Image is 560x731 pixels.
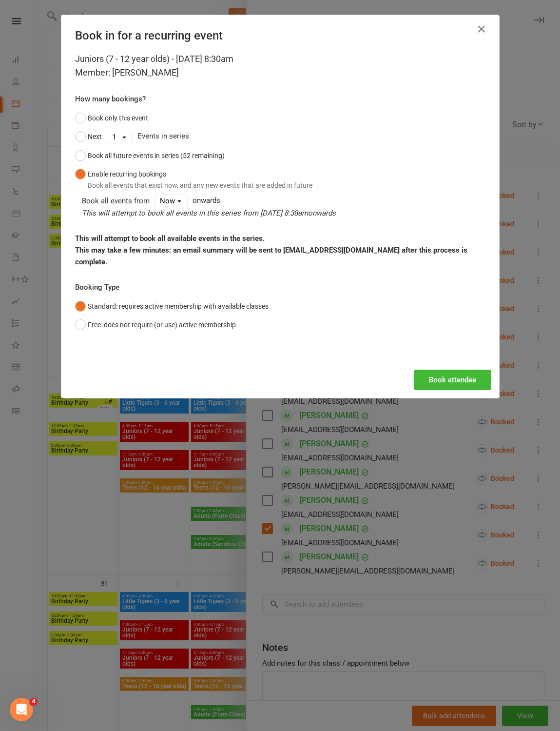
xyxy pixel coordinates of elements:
label: Booking Type [75,281,119,293]
div: Events in series [75,127,485,146]
button: Free: does not require (or use) active membership [75,316,236,334]
span: [DATE] 8:38am [260,209,308,217]
div: Book all future events in series (52 remaining) [88,150,225,161]
div: Book all events that exist now, and any new events that are added in future [88,180,312,191]
span: 4 [30,698,38,706]
div: This will attempt to book all events in this series from onwards [82,207,485,219]
div: Book all events from [82,195,150,207]
strong: This will attempt to book all available events in the series. [75,234,265,243]
button: Enable recurring bookingsBook all events that exist now, and any new events that are added in future [75,165,312,195]
iframe: Intercom live chat [10,698,33,721]
button: Standard: requires active membership with available classes [75,297,269,316]
div: onwards [82,195,485,219]
button: Book only this event [75,109,148,127]
strong: This may take a few minutes: an email summary will be sent to [EMAIL_ADDRESS][DOMAIN_NAME] after ... [75,246,467,266]
button: Next [75,127,102,146]
button: Book attendee [414,370,491,390]
label: How many bookings? [75,93,146,105]
button: Book all future events in series (52 remaining) [75,146,225,165]
button: Close [474,21,489,37]
div: Juniors (7 - 12 year olds) - [DATE] 8:30am Member: [PERSON_NAME] [75,52,485,79]
h4: Book in for a recurring event [75,29,485,42]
